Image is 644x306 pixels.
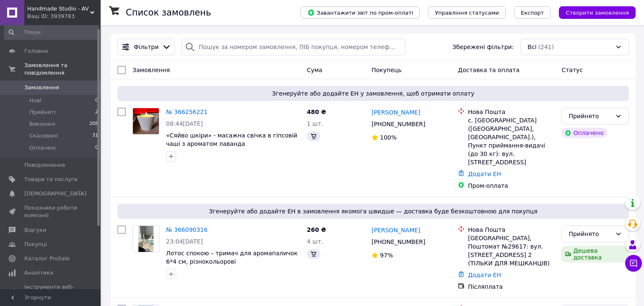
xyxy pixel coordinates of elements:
span: Збережені фільтри: [452,43,514,51]
a: [PERSON_NAME] [371,108,420,117]
span: Управління статусами [435,10,499,16]
a: [PERSON_NAME] [371,226,420,234]
span: Каталог ProSale [24,255,70,262]
span: Всі [527,43,536,51]
button: Чат з покупцем [625,255,642,272]
img: Фото товару [138,226,153,252]
span: (241) [538,44,554,50]
div: Післяплата [468,283,555,291]
h1: Список замовлень [126,8,211,18]
span: Відгуки [24,226,46,234]
span: Головна [24,47,48,55]
span: Оплачені [29,144,56,152]
span: Інструменти веб-майстра та SEO [24,283,78,298]
span: 480 ₴ [307,109,326,115]
span: 31 [92,132,98,140]
span: 208 [89,120,98,128]
a: Лотос спокою – тримач для аромапаличок 6*4 см, різнокольорові [166,250,298,265]
span: 08:44[DATE] [166,120,203,127]
span: 4 шт. [307,238,323,245]
a: Додати ЕН [468,171,501,177]
img: Фото товару [133,108,159,134]
span: Cума [307,67,322,73]
div: [PHONE_NUMBER] [370,236,427,248]
span: Виконані [29,120,55,128]
span: Експорт [521,10,544,16]
a: Фото товару [132,108,159,135]
span: Повідомлення [24,161,65,169]
span: Згенеруйте або додайте ЕН у замовлення, щоб отримати оплату [121,89,626,98]
span: 0 [95,97,98,104]
span: 23:04[DATE] [166,238,203,245]
span: [DEMOGRAPHIC_DATA] [24,190,86,197]
div: Пром-оплата [468,182,555,190]
div: [PHONE_NUMBER] [370,118,427,130]
button: Експорт [514,6,551,19]
span: Замовлення [24,84,59,91]
button: Завантажити звіт по пром-оплаті [301,6,420,19]
span: Показники роботи компанії [24,204,78,219]
span: Завантажити звіт по пром-оплаті [307,9,413,16]
span: Прийняті [29,109,55,116]
a: Фото товару [132,226,159,252]
span: Доставка та оплата [458,67,519,73]
span: 0 [95,144,98,152]
input: Пошук за номером замовлення, ПІБ покупця, номером телефону, Email, номером накладної [182,39,405,55]
span: 260 ₴ [307,226,326,233]
span: 100% [380,134,397,141]
div: Дешева доставка [561,246,629,262]
span: 2 [95,109,98,116]
span: Покупець [371,67,401,73]
a: Додати ЕН [468,272,501,278]
button: Управління статусами [428,6,506,19]
div: с. [GEOGRAPHIC_DATA] ([GEOGRAPHIC_DATA], [GEOGRAPHIC_DATA].), Пункт приймання-видачі (до 30 кг): ... [468,116,555,166]
button: Створити замовлення [559,6,636,19]
span: 1 шт. [307,120,323,127]
span: Створити замовлення [566,10,629,16]
a: Створити замовлення [551,9,636,16]
div: Ваш ID: 3939783 [27,13,101,20]
div: Нова Пошта [468,108,555,116]
span: Фільтри [134,43,158,51]
span: Замовлення [132,67,170,73]
span: 97% [380,252,393,259]
span: Аналітика [24,269,53,277]
div: Прийнято [569,112,612,121]
span: Замовлення та повідомлення [24,62,101,77]
span: Handmade Studio - AV [27,5,90,13]
div: Нова Пошта [468,226,555,234]
span: Статус [561,67,583,73]
span: Скасовані [29,132,58,140]
span: Нові [29,97,42,104]
a: № 366090316 [166,226,208,233]
span: Згенеруйте або додайте ЕН в замовлення якомога швидше — доставка буде безкоштовною для покупця [121,207,626,215]
a: «Сяйво шкіри» - масажна свічка в гіпсовій чаші з ароматом лаванда [166,132,297,147]
div: Прийнято [569,229,612,239]
a: № 366256221 [166,109,208,115]
input: Пошук [4,25,99,40]
div: [GEOGRAPHIC_DATA], Поштомат №29617: вул. [STREET_ADDRESS] 2 (ТІЛЬКИ ДЛЯ МЕШКАНЦІВ) [468,234,555,267]
div: Оплачено [561,128,607,138]
span: Товари та послуги [24,176,78,183]
span: Покупці [24,241,47,248]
